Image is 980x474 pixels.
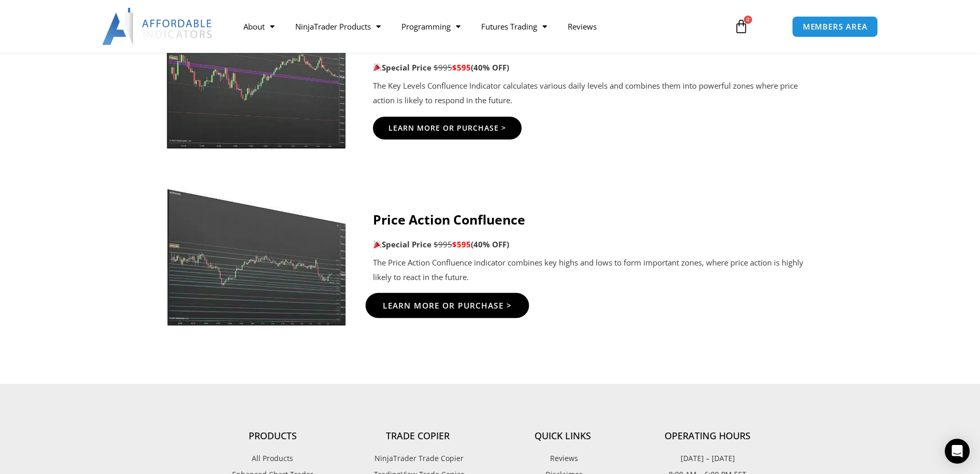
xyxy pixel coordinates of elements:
[490,452,635,465] a: Reviews
[200,430,345,442] h4: Products
[388,124,506,132] span: Learn More Or Purchase >
[803,23,868,31] span: MEMBERS AREA
[373,62,431,73] strong: Special Price
[373,256,814,285] p: The Price Action Confluence indicator combines key highs and lows to form important zones, where ...
[373,211,525,228] strong: Price Action Confluence
[373,117,522,140] a: Learn More Or Purchase >
[252,452,293,465] span: All Products
[373,79,814,108] p: The Key Levels Confluence Indicator calculates various daily levels and combines them into powerf...
[547,452,578,465] span: Reviews
[490,430,635,442] h4: Quick Links
[391,15,471,38] a: Programming
[383,301,512,309] span: Learn More Or Purchase >
[200,452,345,465] a: All Products
[434,239,452,249] span: $995
[366,292,529,317] a: Learn More Or Purchase >
[345,430,490,442] h4: Trade Copier
[233,15,285,38] a: About
[471,62,509,73] b: (40% OFF)
[792,16,878,37] a: MEMBERS AREA
[557,15,607,38] a: Reviews
[635,452,780,465] p: [DATE] – [DATE]
[718,11,764,41] a: 0
[372,452,464,465] span: NinjaTrader Trade Copier
[233,15,722,38] nav: Menu
[285,15,391,38] a: NinjaTrader Products
[635,430,780,442] h4: Operating Hours
[744,16,752,24] span: 0
[452,239,471,249] span: $595
[166,171,347,326] img: Price-Action-Confluence-2jpg | Affordable Indicators – NinjaTrader
[373,63,381,71] img: 🎉
[471,15,557,38] a: Futures Trading
[345,452,490,465] a: NinjaTrader Trade Copier
[102,8,213,45] img: LogoAI | Affordable Indicators – NinjaTrader
[373,241,381,248] img: 🎉
[452,62,471,73] span: $595
[373,239,431,249] strong: Special Price
[471,239,509,249] b: (40% OFF)
[434,62,452,73] span: $995
[945,439,970,464] div: Open Intercom Messenger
